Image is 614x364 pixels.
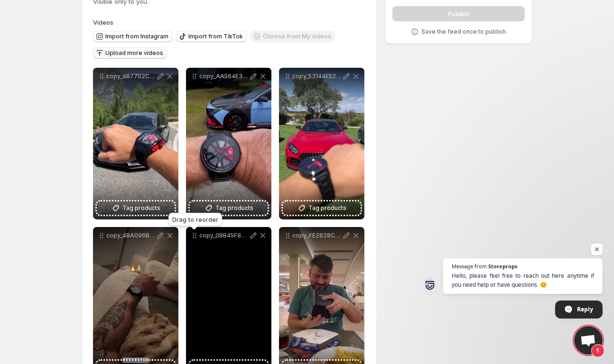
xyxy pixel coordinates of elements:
[199,232,249,239] p: copy_0BB45F8B-A647-41DA-B13B-8EDD3124EF4C
[283,201,361,215] button: Tag products
[577,301,593,318] span: Reply
[452,271,594,289] span: Hello, please feel free to reach out here anytime if you need help or have questions. 😊
[292,232,342,239] p: copy_FE2828CA-98CD-467B-BEB3-31C8C0121CF7
[199,73,249,80] p: copy_AA564E34-FD78-4F77-9FD4-6EE424C830F4
[97,201,175,215] button: Tag products
[308,203,346,213] span: Tag products
[106,73,156,80] p: copy_9B7702CF-95BE-4F5A-BF8A-3D671B35AD59
[93,47,167,59] button: Upload more videos
[186,68,271,219] div: copy_AA564E34-FD78-4F77-9FD4-6EE424C830F4Tag products
[93,31,172,42] button: Import from Instagram
[93,18,113,26] span: Videos
[279,68,364,219] div: copy_53144E52-7522-499B-8DD0-462BA7EFD19ETag products
[421,28,507,36] p: Save the feed once to publish.
[574,326,603,355] div: Open chat
[488,264,517,269] span: Storeprops
[188,33,243,40] span: Import from TikTok
[215,203,253,213] span: Tag products
[122,203,160,213] span: Tag products
[190,201,268,215] button: Tag products
[452,264,487,269] span: Message from
[105,49,163,57] span: Upload more videos
[93,68,178,219] div: copy_9B7702CF-95BE-4F5A-BF8A-3D671B35AD59Tag products
[106,232,156,239] p: copy_4BA096BF-9036-403F-BB0F-25B16B0DC92B
[105,33,168,40] span: Import from Instagram
[176,31,247,42] button: Import from TikTok
[591,344,605,357] span: 1
[292,73,342,80] p: copy_53144E52-7522-499B-8DD0-462BA7EFD19E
